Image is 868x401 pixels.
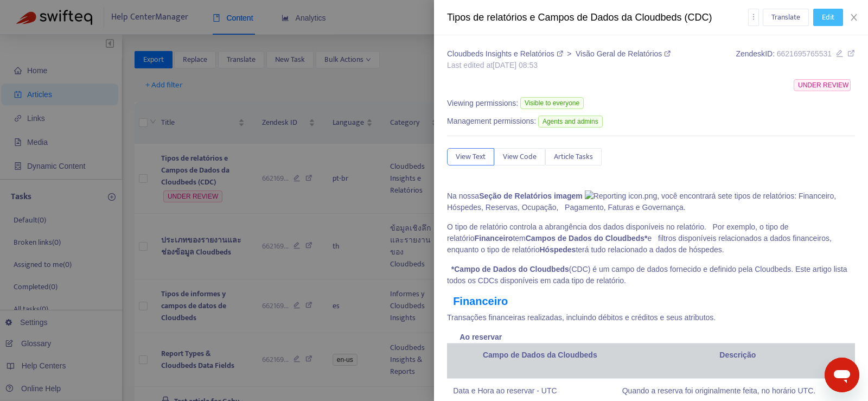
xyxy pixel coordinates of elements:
[825,358,859,392] iframe: Button to launch messaging window
[750,13,757,21] span: more
[554,192,583,200] strong: imagem
[479,192,552,200] strong: Seção de Relatórios
[719,351,756,359] strong: Descrição
[794,79,851,91] span: UNDER REVIEW
[447,10,748,25] div: Tipos de relatórios e Campos de Dados da Cloudbeds (CDC)
[483,351,597,359] strong: Campo de Dados da Cloudbeds
[447,49,565,58] a: Cloudbeds Insights e Relatórios
[494,148,545,166] button: View Code
[813,9,843,26] button: Edit
[822,11,834,23] span: Edit
[447,98,518,109] span: Viewing permissions:
[545,148,602,166] button: Article Tasks
[447,312,855,323] p: Transações financeiras realizadas, incluindo débitos e créditos e seus atributos.
[748,9,759,26] button: more
[456,151,486,163] span: View Text
[447,264,855,287] p: (CDC) é um campo de dados fornecido e definido pela Cloudbeds. Este artigo lista todos os CDCs di...
[447,221,855,256] p: O tipo de relatório controla a abrangência dos dados disponíveis no relatório. Por exemplo, o tip...
[538,116,603,128] span: Agents and admins
[520,97,584,109] span: Visible to everyone
[736,48,855,71] div: Zendesk ID:
[503,151,537,163] span: View Code
[850,13,858,22] span: close
[526,234,648,243] strong: Campos de Dados do Cloudbeds
[459,333,502,341] strong: Ao reservar
[447,60,671,71] div: Last edited at [DATE] 08:53
[771,11,800,23] span: Translate
[777,49,832,58] span: 6621695765531
[763,9,809,26] button: Translate
[447,116,536,127] span: Management permissions:
[539,245,576,254] strong: Hóspedes
[447,190,855,214] p: Na nossa , você encontrará sete tipos de relatórios: Financeiro, Hóspedes, Reservas, Ocupação, Pa...
[447,48,671,60] div: >
[451,265,569,273] strong: Campo de Dados do Cloudbeds
[576,49,671,58] a: Visão Geral de Relatórios
[447,148,494,166] button: View Text
[585,190,658,202] img: Reporting icon.png
[846,12,861,23] button: Close
[475,234,513,243] strong: Financeiro
[453,295,508,307] a: Financeiro
[554,151,593,163] span: Article Tasks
